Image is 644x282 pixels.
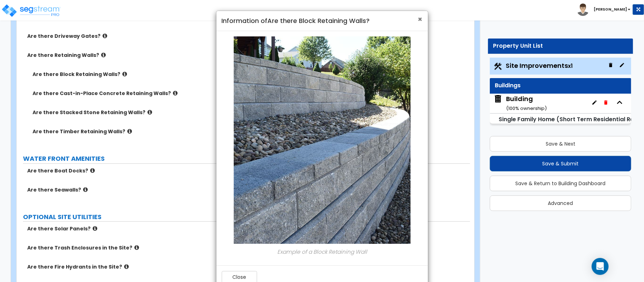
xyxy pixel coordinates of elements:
em: Example of a Block Retaining Wall [277,248,367,255]
img: block-retaining-wall.jpeg [234,36,411,244]
span: × [418,14,423,24]
div: Open Intercom Messenger [592,258,609,275]
button: Close [418,16,423,23]
h4: Information of Are there Block Retaining Walls? [222,16,423,25]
